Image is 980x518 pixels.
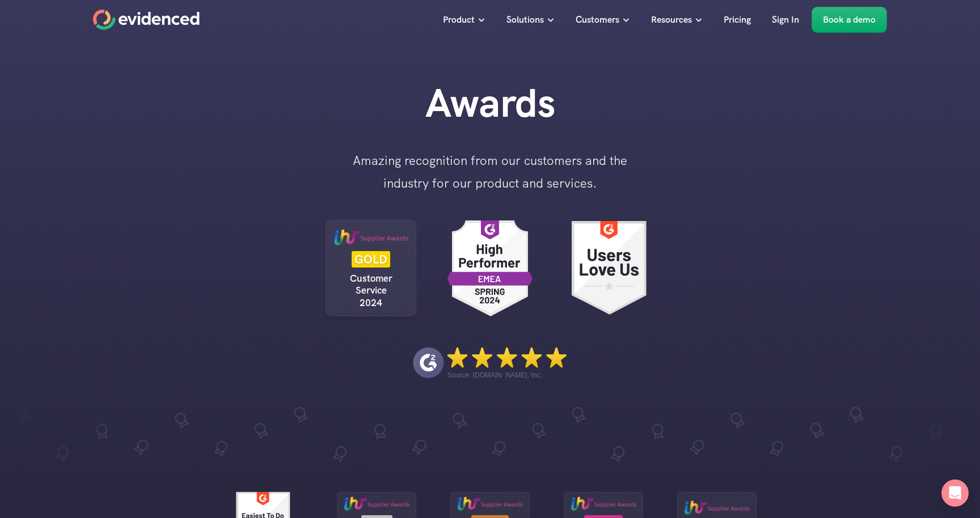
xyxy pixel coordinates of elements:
a: Book a demo [812,7,887,33]
p: GOLD [354,253,387,266]
p: Pricing [724,12,751,27]
p: Product [443,12,475,27]
p: Customers [576,12,619,27]
a: Home [93,10,200,30]
p: Book a demo [823,12,876,27]
a: GOLDCustomerService2024 [314,211,428,325]
p: Service [331,285,411,296]
a: Sign In [763,7,808,33]
p: Solutions [506,12,544,27]
h1: Awards [263,79,717,127]
a: Pricing [715,7,759,33]
p: Sign In [772,12,799,27]
a: G2 reviews [552,211,666,325]
p: 2024 [360,297,382,308]
div: Open Intercom Messenger [941,479,969,507]
p: Source: [DOMAIN_NAME], Inc. [447,372,542,379]
a: Source: [DOMAIN_NAME], Inc. [413,347,567,379]
p: Customer [331,273,411,284]
p: Resources [651,12,692,27]
p: Amazing recognition from our customers and the industry for our product and services. [348,150,632,194]
a: G2 reviews [433,211,547,325]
